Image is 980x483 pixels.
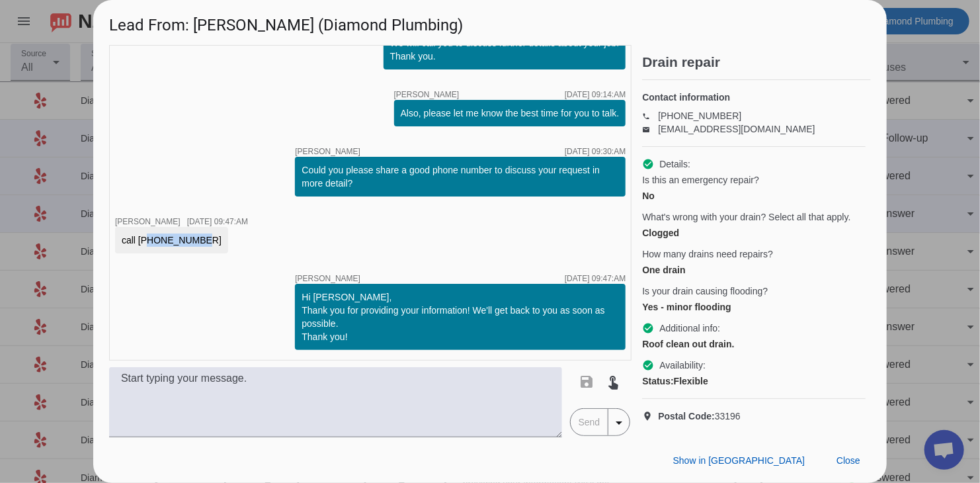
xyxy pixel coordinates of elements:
span: Is your drain causing flooding? [642,285,768,298]
span: Additional info: [659,322,720,335]
mat-icon: check_circle [642,158,654,170]
mat-icon: check_circle [642,359,654,371]
strong: Status: [642,376,673,386]
h2: Drain repair [642,56,871,69]
strong: Postal Code: [658,411,715,421]
div: Also, please let me know the best time for you to talk.​ [401,107,620,120]
div: call [PHONE_NUMBER] [122,234,222,247]
mat-icon: email [642,126,658,132]
span: [PERSON_NAME] [295,148,360,155]
mat-icon: touch_app [606,374,622,390]
mat-icon: phone [642,112,658,119]
a: [EMAIL_ADDRESS][DOMAIN_NAME] [658,124,815,134]
button: Close [826,449,871,472]
mat-icon: check_circle [642,322,654,334]
div: Yes - minor flooding [642,300,866,314]
button: Show in [GEOGRAPHIC_DATA] [663,449,815,472]
span: [PERSON_NAME] [295,275,360,283]
span: Close [837,455,860,466]
div: One drain [642,263,866,277]
span: Details: [659,157,690,171]
span: Show in [GEOGRAPHIC_DATA] [673,455,805,466]
div: Hi [PERSON_NAME], Thank you for providing your information! We'll get back to you as soon as poss... [302,290,619,343]
span: [PERSON_NAME] [394,91,460,99]
mat-icon: arrow_drop_down [611,415,627,431]
div: Could you please share a good phone number to discuss your request in more detail?​ [302,163,619,190]
div: Clogged [642,226,866,240]
mat-icon: location_on [642,411,658,421]
div: [DATE] 09:14:AM [565,91,626,99]
div: No [642,189,866,202]
div: Roof clean out drain. [642,337,866,351]
span: What's wrong with your drain? Select all that apply. [642,210,850,224]
div: [DATE] 09:30:AM [565,148,626,155]
div: [DATE] 09:47:AM [565,275,626,283]
span: How many drains need repairs? [642,247,773,261]
div: Flexible [642,374,866,388]
span: 33196 [658,410,741,423]
span: Is this an emergency repair? [642,173,759,187]
a: [PHONE_NUMBER] [658,110,741,121]
span: [PERSON_NAME] [115,217,181,226]
span: Availability: [659,359,706,372]
h4: Contact information [642,91,866,104]
div: [DATE] 09:47:AM [187,218,248,226]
